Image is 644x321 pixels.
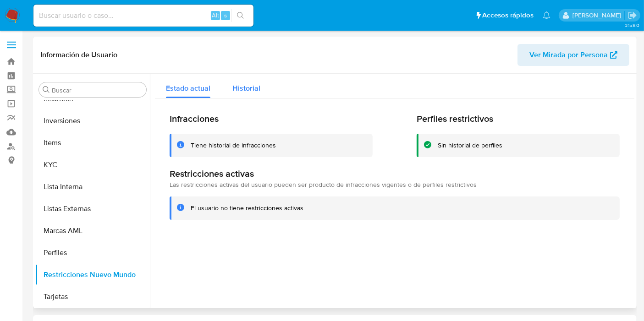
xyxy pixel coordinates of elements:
button: Listas Externas [35,198,150,220]
input: Buscar [52,86,143,94]
span: Accesos rápidos [482,11,534,20]
h1: Información de Usuario [40,50,117,60]
a: Notificaciones [543,11,550,19]
button: Perfiles [35,242,150,264]
button: Tarjetas [35,286,150,308]
button: search-icon [231,9,250,22]
a: Salir [627,11,637,20]
span: Ver Mirada por Persona [529,44,608,66]
button: Ver Mirada por Persona [517,44,629,66]
button: Buscar [43,86,50,93]
button: Restricciones Nuevo Mundo [35,264,150,286]
button: KYC [35,154,150,176]
span: s [224,11,227,20]
button: Marcas AML [35,220,150,242]
input: Buscar usuario o caso... [33,10,253,22]
button: Inversiones [35,110,150,132]
span: Alt [212,11,219,20]
button: Lista Interna [35,176,150,198]
button: Items [35,132,150,154]
p: belen.palamara@mercadolibre.com [572,11,624,20]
